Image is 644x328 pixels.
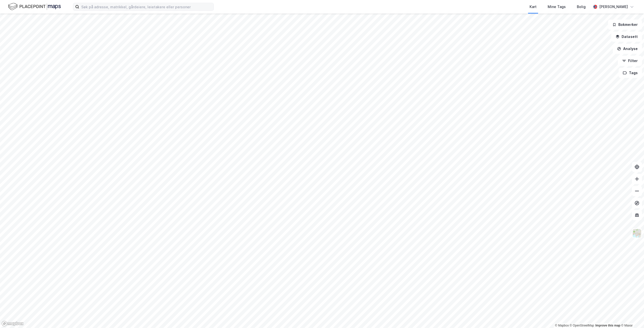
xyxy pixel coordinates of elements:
div: Kontrollprogram for chat [619,304,644,328]
div: Mine Tags [548,4,566,10]
div: Kart [530,4,537,10]
img: logo.f888ab2527a4732fd821a326f86c7f29.svg [8,2,61,11]
div: [PERSON_NAME] [599,4,628,10]
input: Søk på adresse, matrikkel, gårdeiere, leietakere eller personer [79,3,214,11]
iframe: Chat Widget [619,304,644,328]
div: Bolig [577,4,586,10]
